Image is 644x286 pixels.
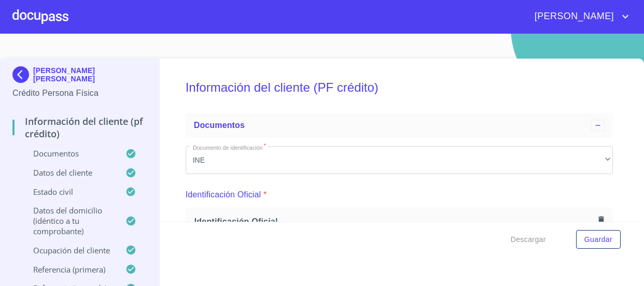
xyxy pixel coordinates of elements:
span: [PERSON_NAME] [527,8,619,25]
h5: Información del cliente (PF crédito) [186,66,613,109]
button: Descargar [507,230,550,249]
p: Ocupación del Cliente [12,245,125,255]
button: Guardar [576,230,621,249]
span: Identificación Oficial [194,216,594,227]
span: Descargar [511,233,546,246]
p: Referencia (primera) [12,264,125,275]
div: Documentos [186,113,613,138]
div: [PERSON_NAME] [PERSON_NAME] [12,66,147,87]
p: Estado Civil [12,187,125,197]
p: Crédito Persona Física [12,87,147,99]
div: INE [186,146,613,174]
img: Docupass spot blue [12,66,33,83]
span: Guardar [584,233,612,246]
p: Documentos [12,148,125,159]
button: account of current user [527,8,632,25]
p: Datos del domicilio (idéntico a tu comprobante) [12,205,125,236]
p: Información del cliente (PF crédito) [12,115,147,140]
span: Documentos [194,121,245,130]
p: [PERSON_NAME] [PERSON_NAME] [33,66,147,83]
p: Identificación Oficial [186,189,261,201]
p: Datos del cliente [12,167,125,178]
